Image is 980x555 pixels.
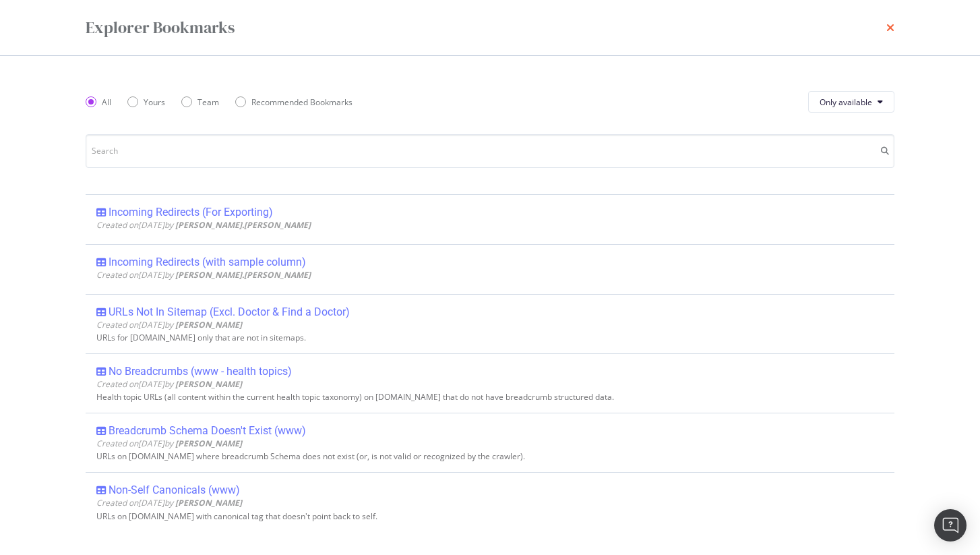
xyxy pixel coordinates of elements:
span: Created on [DATE] by [96,319,242,330]
div: Recommended Bookmarks [235,96,353,108]
b: [PERSON_NAME].[PERSON_NAME] [175,269,311,281]
div: URLs Not In Sitemap (Excl. Doctor & Find a Doctor) [109,305,350,319]
b: [PERSON_NAME].[PERSON_NAME] [175,219,311,231]
span: Created on [DATE] by [96,438,242,449]
div: All [102,96,111,108]
div: Non-Self Canonicals (www) [109,484,240,497]
b: [PERSON_NAME] [175,497,242,508]
div: Incoming Redirects (with sample column) [109,256,306,269]
div: times [886,16,894,39]
span: Created on [DATE] by [96,497,242,508]
span: Created on [DATE] by [96,219,311,231]
div: URLs on [DOMAIN_NAME] where breadcrumb Schema does not exist (or, is not valid or recognized by t... [96,452,884,461]
div: Explorer Bookmarks [86,16,235,39]
div: Health topic URLs (all content within the current health topic taxonomy) on [DOMAIN_NAME] that do... [96,392,884,402]
input: Search [86,134,894,168]
span: Created on [DATE] by [96,378,242,390]
div: URLs on [DOMAIN_NAME] with canonical tag that doesn't point back to self. [96,512,884,521]
div: All [86,96,111,108]
b: [PERSON_NAME] [175,438,242,449]
div: Recommended Bookmarks [251,96,353,108]
div: Breadcrumb Schema Doesn't Exist (www) [109,424,306,438]
div: URLs for [DOMAIN_NAME] only that are not in sitemaps. [96,333,884,343]
b: [PERSON_NAME] [175,319,242,330]
div: No Breadcrumbs (www - health topics) [109,365,292,378]
button: Only available [808,91,894,113]
div: Team [197,96,219,108]
span: Created on [DATE] by [96,269,311,281]
div: Yours [127,96,165,108]
span: Only available [820,96,872,108]
div: Incoming Redirects (For Exporting) [109,206,273,219]
div: Team [181,96,219,108]
div: Open Intercom Messenger [934,509,967,542]
b: [PERSON_NAME] [175,378,242,390]
div: Yours [144,96,165,108]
